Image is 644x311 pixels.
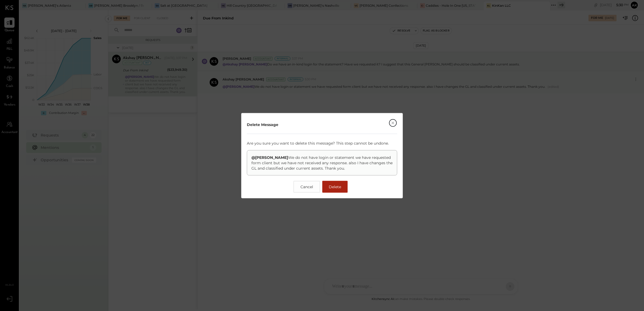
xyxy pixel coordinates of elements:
[251,155,288,160] strong: @[PERSON_NAME]
[329,184,341,189] span: Delete
[322,181,348,193] button: Delete
[300,184,313,189] span: Cancel
[293,181,320,193] button: Cancel
[247,140,397,146] p: Are you sure you want to delete this message? This step cannot be undone.
[251,155,393,171] p: We do not have login or statement we have requested form client but we have not received any resp...
[247,122,278,127] div: Delete Message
